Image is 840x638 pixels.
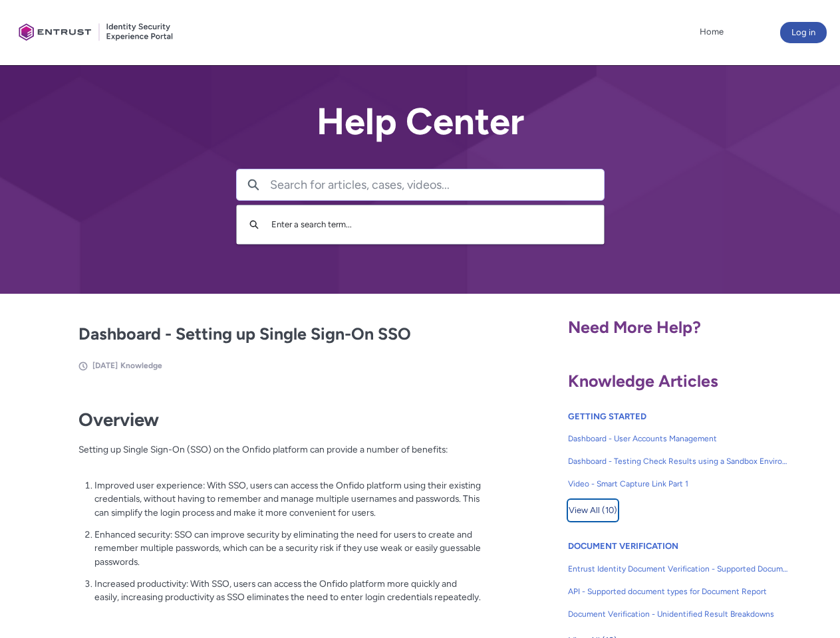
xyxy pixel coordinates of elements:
button: View All (10) [568,500,618,521]
span: API - Supported document types for Document Report [568,585,789,597]
h2: Help Center [236,101,605,142]
h2: Dashboard - Setting up Single Sign-On SSO [78,322,482,347]
a: GETTING STARTED [568,411,646,421]
input: Search for articles, cases, videos... [270,169,604,200]
a: Document Verification - Unidentified Result Breakdowns [568,603,789,625]
button: Log in [780,22,827,43]
span: Dashboard - User Accounts Management [568,433,789,445]
span: [DATE] [92,361,118,370]
a: Dashboard - User Accounts Management [568,427,789,450]
span: Need More Help? [568,317,701,337]
span: Video - Smart Capture Link Part 1 [568,478,789,490]
p: Setting up Single Sign-On (SSO) on the Onfido platform can provide a number of benefits: [78,443,482,470]
p: Enhanced security: SSO can improve security by eliminating the need for users to create and remem... [94,528,482,569]
a: Entrust Identity Document Verification - Supported Document type and size [568,558,789,580]
p: Improved user experience: With SSO, users can access the Onfido platform using their existing cre... [94,478,482,520]
span: Enter a search term... [271,219,352,229]
span: View All (10) [569,500,617,520]
a: Home [696,22,727,42]
button: Search [243,212,265,237]
a: DOCUMENT VERIFICATION [568,541,678,551]
span: Entrust Identity Document Verification - Supported Document type and size [568,563,789,575]
strong: Overview [78,409,159,431]
a: API - Supported document types for Document Report [568,580,789,603]
a: Video - Smart Capture Link Part 1 [568,473,789,495]
span: Document Verification - Unidentified Result Breakdowns [568,608,789,620]
a: Dashboard - Testing Check Results using a Sandbox Environment [568,450,789,473]
span: Knowledge Articles [568,371,718,391]
p: Increased productivity: With SSO, users can access the Onfido platform more quickly and easily, i... [94,577,482,604]
button: Search [237,169,270,200]
li: Knowledge [120,360,162,372]
span: Dashboard - Testing Check Results using a Sandbox Environment [568,455,789,467]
